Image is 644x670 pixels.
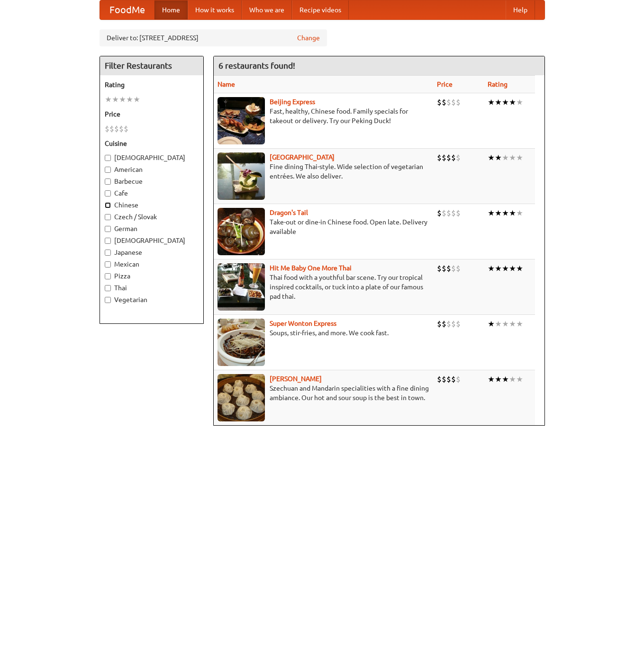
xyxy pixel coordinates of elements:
li: $ [446,319,451,329]
label: Cafe [105,188,199,198]
li: ★ [502,208,509,218]
label: Vegetarian [105,295,199,304]
a: Help [506,0,535,19]
img: shandong.jpg [218,374,265,421]
label: Barbecue [105,177,199,186]
li: $ [442,319,446,329]
li: $ [105,124,109,134]
li: ★ [502,152,509,163]
a: [PERSON_NAME] [270,375,322,383]
li: $ [456,152,461,163]
li: ★ [495,97,502,107]
li: ★ [495,374,502,384]
b: Dragon's Tail [270,209,308,216]
li: ★ [488,263,495,274]
li: $ [109,124,114,134]
label: Japanese [105,248,199,257]
a: Rating [488,80,508,88]
li: $ [456,374,461,384]
h5: Rating [105,80,199,89]
p: Take-out or dine-in Chinese food. Open late. Delivery available [218,217,430,236]
li: ★ [488,152,495,163]
li: ★ [516,319,523,329]
h5: Cuisine [105,139,199,148]
li: $ [442,208,446,218]
p: Fast, healthy, Chinese food. Family specials for takeout or delivery. Try our Peking Duck! [218,107,430,125]
li: $ [446,374,451,384]
li: ★ [509,97,516,107]
p: Fine dining Thai-style. Wide selection of vegetarian entrées. We also deliver. [218,162,430,181]
ng-pluralize: 6 restaurants found! [218,61,295,70]
li: ★ [133,94,140,105]
input: Chinese [105,202,111,208]
li: ★ [488,208,495,218]
li: $ [437,263,442,274]
b: Super Wonton Express [270,320,336,327]
label: Chinese [105,200,199,210]
h4: Filter Restaurants [100,56,203,75]
img: dragon.jpg [218,208,265,255]
li: ★ [488,374,495,384]
li: $ [437,208,442,218]
li: ★ [119,94,126,105]
a: Change [297,33,320,43]
label: [DEMOGRAPHIC_DATA] [105,153,199,162]
li: $ [437,152,442,163]
li: $ [442,97,446,107]
li: ★ [488,319,495,329]
a: Home [154,0,188,19]
li: $ [451,263,456,274]
li: ★ [509,152,516,163]
label: American [105,165,199,174]
input: Mexican [105,261,111,268]
li: ★ [126,94,133,105]
li: ★ [488,97,495,107]
li: $ [442,152,446,163]
li: $ [119,124,124,134]
input: Thai [105,285,111,291]
img: superwonton.jpg [218,319,265,366]
li: ★ [516,97,523,107]
li: $ [437,97,442,107]
li: ★ [516,374,523,384]
a: Hit Me Baby One More Thai [270,264,352,272]
img: babythai.jpg [218,263,265,311]
input: Japanese [105,250,111,256]
li: ★ [105,94,112,105]
a: Beijing Express [270,98,315,106]
label: [DEMOGRAPHIC_DATA] [105,236,199,245]
li: $ [446,97,451,107]
div: Deliver to: [STREET_ADDRESS] [100,29,327,46]
a: Price [437,80,453,88]
input: Czech / Slovak [105,214,111,220]
li: ★ [516,208,523,218]
label: Pizza [105,271,199,281]
input: Cafe [105,190,111,197]
input: American [105,167,111,173]
li: ★ [509,319,516,329]
li: $ [456,208,461,218]
li: $ [456,97,461,107]
input: Vegetarian [105,297,111,303]
a: [GEOGRAPHIC_DATA] [270,153,335,161]
a: Who we are [242,0,292,19]
li: $ [442,374,446,384]
li: $ [446,208,451,218]
a: FoodMe [100,0,154,19]
li: $ [442,263,446,274]
p: Soups, stir-fries, and more. We cook fast. [218,328,430,338]
input: [DEMOGRAPHIC_DATA] [105,238,111,244]
li: $ [451,208,456,218]
li: $ [446,152,451,163]
li: ★ [495,208,502,218]
img: satay.jpg [218,152,265,200]
label: Mexican [105,259,199,269]
label: Thai [105,283,199,293]
li: ★ [495,263,502,274]
li: ★ [516,152,523,163]
a: Recipe videos [292,0,349,19]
